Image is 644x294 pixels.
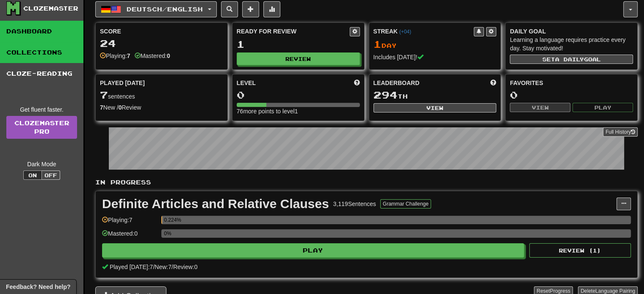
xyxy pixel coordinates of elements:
div: Playing: [100,52,130,60]
div: 0 [510,90,633,100]
div: Mastered: [135,52,170,60]
div: Clozemaster [23,4,78,13]
div: Playing: 7 [102,216,157,230]
div: Favorites [510,79,633,87]
button: Grammar Challenge [380,199,431,209]
span: 1 [373,38,381,50]
button: Play [102,243,524,258]
button: Search sentences [221,1,238,17]
button: Review (1) [529,243,631,258]
div: Streak [373,27,474,36]
span: Deutsch / English [127,5,203,13]
button: Off [41,170,60,180]
span: 294 [373,89,398,101]
div: 3,119 Sentences [333,200,376,208]
button: Full History [603,127,638,137]
div: sentences [100,90,223,101]
a: ClozemasterPro [6,116,77,139]
span: a daily [555,56,584,62]
span: Level [237,79,256,87]
strong: 7 [100,104,103,111]
div: 24 [100,38,223,49]
p: In Progress [95,178,638,187]
span: Played [DATE]: 7 [110,264,153,270]
div: Ready for Review [237,27,350,36]
div: 76 more points to level 1 [237,107,360,115]
button: View [510,103,570,112]
span: Leaderboard [373,79,420,87]
span: Language Pairing [595,288,635,294]
span: New: 7 [155,264,171,270]
strong: 7 [127,52,130,59]
div: th [373,90,497,101]
span: Score more points to level up [354,79,360,87]
span: / [171,264,173,270]
span: Open feedback widget [6,283,70,291]
div: Daily Goal [510,27,633,36]
div: Learning a language requires practice every day. Stay motivated! [510,36,633,52]
span: Review: 0 [173,264,198,270]
div: Score [100,27,223,36]
button: View [373,103,497,113]
span: Progress [550,288,570,294]
div: Includes [DATE]! [373,53,497,61]
div: Day [373,39,497,50]
div: Definite Articles and Relative Clauses [102,198,329,210]
div: Mastered: 0 [102,229,157,243]
strong: 0 [167,52,170,59]
button: Play [572,103,633,112]
button: Deutsch/English [95,1,217,17]
span: This week in points, UTC [490,79,496,87]
div: 1 [237,39,360,49]
div: 0 [237,90,360,100]
button: On [23,170,42,180]
button: More stats [263,1,280,17]
span: 7 [100,89,108,101]
span: Played [DATE] [100,79,145,87]
strong: 0 [119,104,122,111]
a: (+04) [399,29,411,35]
button: Review [237,52,360,65]
button: Add sentence to collection [242,1,259,17]
div: Dark Mode [6,160,77,168]
div: New / Review [100,103,223,112]
div: Get fluent faster. [6,105,77,114]
button: Seta dailygoal [510,55,633,64]
span: / [153,264,155,270]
